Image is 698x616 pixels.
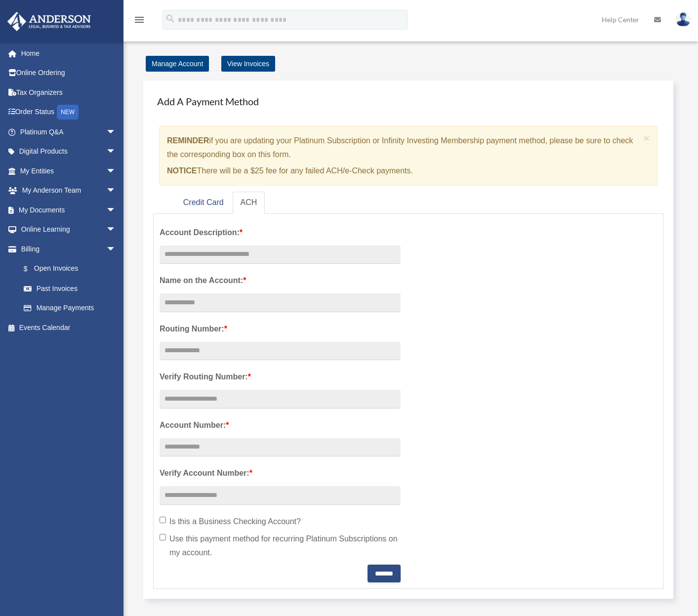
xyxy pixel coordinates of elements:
[175,192,232,214] a: Credit Card
[160,322,401,336] label: Routing Number:
[676,12,691,27] img: User Pic
[159,126,657,186] div: if you are updating your Platinum Subscription or Infinity Investing Membership payment method, p...
[7,43,131,63] a: Home
[160,532,401,560] label: Use this payment method for recurring Platinum Subscriptions on my account.
[57,105,79,120] div: NEW
[7,122,131,142] a: Platinum Q&Aarrow_drop_down
[7,200,131,220] a: My Documentsarrow_drop_down
[29,263,34,275] span: $
[106,181,126,201] span: arrow_drop_down
[7,181,131,201] a: My Anderson Teamarrow_drop_down
[4,12,94,31] img: Anderson Advisors Platinum Portal
[153,90,663,112] h4: Add A Payment Method
[167,164,640,178] p: There will be a $25 fee for any failed ACH/e-Check payments.
[160,517,166,523] input: Is this a Business Checking Account?
[221,56,275,72] a: View Invoices
[14,279,131,298] a: Past Invoices
[160,370,401,384] label: Verify Routing Number:
[106,122,126,142] span: arrow_drop_down
[146,56,209,72] a: Manage Account
[106,142,126,162] span: arrow_drop_down
[644,133,650,143] button: Close
[160,466,401,480] label: Verify Account Number:
[644,132,650,144] span: ×
[106,239,126,259] span: arrow_drop_down
[14,259,131,279] a: $Open Invoices
[160,274,401,287] label: Name on the Account:
[106,220,126,240] span: arrow_drop_down
[7,318,131,337] a: Events Calendar
[7,142,131,162] a: Digital Productsarrow_drop_down
[233,192,265,214] a: ACH
[160,418,401,432] label: Account Number:
[160,534,166,540] input: Use this payment method for recurring Platinum Subscriptions on my account.
[133,17,145,26] a: menu
[7,220,131,240] a: Online Learningarrow_drop_down
[106,161,126,181] span: arrow_drop_down
[106,200,126,220] span: arrow_drop_down
[167,136,209,145] strong: REMINDER
[7,82,131,102] a: Tax Organizers
[167,166,197,175] strong: NOTICE
[7,161,131,181] a: My Entitiesarrow_drop_down
[14,298,126,318] a: Manage Payments
[160,515,401,529] label: Is this a Business Checking Account?
[7,239,131,259] a: Billingarrow_drop_down
[133,14,145,26] i: menu
[7,102,131,123] a: Order StatusNEW
[165,13,176,24] i: search
[7,63,131,83] a: Online Ordering
[160,226,401,240] label: Account Description:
